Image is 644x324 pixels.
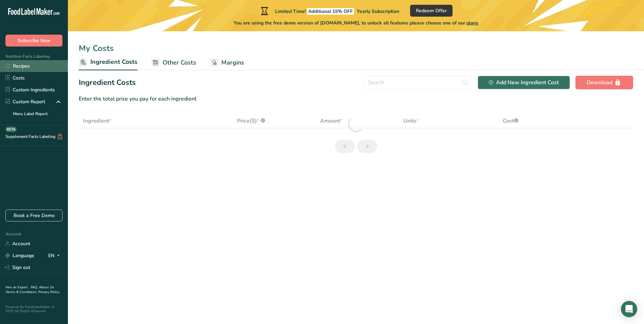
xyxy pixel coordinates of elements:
a: FAQ . [31,285,39,290]
span: Additional 15% OFF [307,8,354,15]
button: Subscribe Now [5,35,62,47]
a: Other Costs [151,55,196,70]
div: BETA [5,127,17,132]
span: Other Costs [163,58,196,67]
div: Limited Time! [259,7,399,15]
a: Previous page [335,140,355,153]
a: About Us . [5,285,54,294]
div: EN [48,252,62,260]
a: Next page [357,140,377,153]
span: Subscribe Now [18,37,51,44]
button: Download [575,76,633,89]
div: Download [587,78,622,87]
a: Privacy Policy [38,290,59,294]
div: Add New Ingredient Cost [489,78,559,87]
span: Ingredient Costs [90,57,137,67]
a: Margins [210,55,244,70]
div: Open Intercom Messenger [621,301,637,317]
div: Powered By FoodLabelMaker © 2025 All Rights Reserved [5,305,62,313]
input: Search [364,76,472,89]
a: Language [5,250,34,262]
span: You are using the free demo version of [DOMAIN_NAME], to unlock all features please choose one of... [234,19,478,26]
a: Ingredient Costs [79,54,137,71]
button: Add New Ingredient Cost [478,76,570,89]
a: Hire an Expert . [5,285,30,290]
div: My Costs [68,42,644,54]
div: Custom Report [5,98,45,105]
span: Margins [221,58,244,67]
span: plans [466,20,478,26]
a: Terms & Conditions . [6,290,38,294]
span: Redeem Offer [416,7,447,14]
h2: Ingredient Costs [79,77,136,88]
div: Enter the total price you pay for each ingredient [79,95,633,103]
span: Yearly Subscription [357,8,399,15]
a: Book a Free Demo [5,210,62,221]
button: Redeem Offer [410,5,453,17]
